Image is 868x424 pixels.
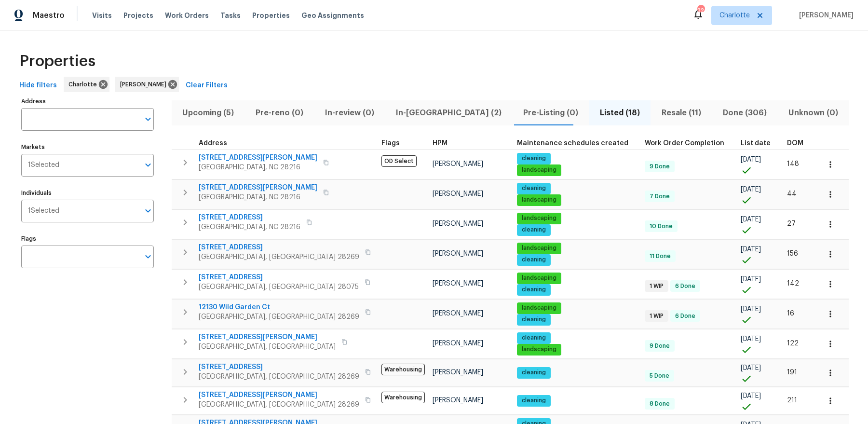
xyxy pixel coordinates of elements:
span: HPM [433,140,448,147]
span: Properties [252,11,290,20]
button: Hide filters [15,77,61,95]
span: 7 Done [646,192,674,201]
span: [STREET_ADDRESS][PERSON_NAME] [199,183,317,192]
button: Open [141,204,155,218]
span: 16 [787,310,794,317]
span: [GEOGRAPHIC_DATA], [GEOGRAPHIC_DATA] 28075 [199,282,359,292]
span: Done (306) [718,106,772,120]
span: [PERSON_NAME] [120,80,170,89]
span: [STREET_ADDRESS][PERSON_NAME] [199,332,336,342]
span: Projects [123,11,153,20]
span: cleaning [518,315,550,324]
label: Markets [21,144,154,150]
span: [DATE] [741,306,761,313]
span: [GEOGRAPHIC_DATA], [GEOGRAPHIC_DATA] 28269 [199,372,359,382]
span: Warehousing [381,364,425,375]
span: [PERSON_NAME] [433,250,483,257]
span: Geo Assignments [301,11,364,20]
span: landscaping [518,244,560,252]
span: 1 Selected [28,207,59,215]
label: Individuals [21,190,154,196]
span: 27 [787,220,796,227]
span: [DATE] [741,365,761,371]
span: Maestro [33,11,65,20]
span: 44 [787,191,797,197]
span: cleaning [518,369,550,377]
span: Resale (11) [656,106,706,120]
span: [GEOGRAPHIC_DATA], [GEOGRAPHIC_DATA] 28269 [199,252,359,262]
span: Unknown (0) [783,106,843,120]
span: In-[GEOGRAPHIC_DATA] (2) [391,106,507,120]
span: [STREET_ADDRESS] [199,362,359,372]
span: landscaping [518,196,560,204]
span: 11 Done [646,252,675,260]
span: landscaping [518,345,560,354]
span: 6 Done [671,282,699,290]
span: cleaning [518,334,550,342]
span: [PERSON_NAME] [433,310,483,317]
span: [STREET_ADDRESS] [199,243,359,252]
span: [PERSON_NAME] [433,340,483,347]
span: cleaning [518,256,550,264]
span: [STREET_ADDRESS] [199,213,300,222]
span: Work Order Completion [645,140,724,147]
span: Pre-Listing (0) [518,106,583,120]
span: DOM [787,140,803,147]
button: Open [141,250,155,263]
span: Pre-reno (0) [251,106,309,120]
span: 6 Done [671,312,699,320]
span: [STREET_ADDRESS][PERSON_NAME] [199,153,317,163]
span: [DATE] [741,156,761,163]
span: 211 [787,397,797,404]
span: Maintenance schedules created [517,140,628,147]
div: Charlotte [64,77,109,92]
span: [PERSON_NAME] [433,191,483,197]
span: cleaning [518,154,550,163]
span: 156 [787,250,798,257]
label: Flags [21,236,154,242]
span: [STREET_ADDRESS] [199,273,359,282]
span: [PERSON_NAME] [433,220,483,227]
span: [GEOGRAPHIC_DATA], [GEOGRAPHIC_DATA] 28269 [199,400,359,410]
span: Address [199,140,227,147]
span: Charlotte [68,80,101,89]
span: landscaping [518,214,560,222]
span: 1 WIP [646,282,667,290]
span: cleaning [518,184,550,192]
span: 12130 Wild Garden Ct [199,302,359,312]
span: [GEOGRAPHIC_DATA], NC 28216 [199,192,317,202]
span: [DATE] [741,336,761,342]
button: Open [141,158,155,172]
span: landscaping [518,304,560,312]
span: [GEOGRAPHIC_DATA], NC 28216 [199,163,317,172]
span: [STREET_ADDRESS][PERSON_NAME] [199,390,359,400]
span: 122 [787,340,799,347]
span: 148 [787,161,799,167]
button: Clear Filters [182,77,231,95]
span: landscaping [518,166,560,174]
span: List date [741,140,771,147]
span: Upcoming (5) [177,106,239,120]
span: 9 Done [646,163,674,171]
span: [DATE] [741,246,761,253]
span: Visits [92,11,112,20]
span: Charlotte [719,11,750,20]
span: 191 [787,369,797,376]
span: cleaning [518,397,550,405]
span: 1 WIP [646,312,667,320]
span: [GEOGRAPHIC_DATA], NC 28216 [199,222,300,232]
span: 8 Done [646,400,674,408]
span: 5 Done [646,372,673,380]
span: 9 Done [646,342,674,350]
span: [GEOGRAPHIC_DATA], [GEOGRAPHIC_DATA] 28269 [199,312,359,322]
span: OD Select [381,155,417,167]
span: [DATE] [741,186,761,193]
span: Warehousing [381,392,425,403]
span: [DATE] [741,393,761,399]
span: [PERSON_NAME] [795,11,854,20]
span: [GEOGRAPHIC_DATA], [GEOGRAPHIC_DATA] [199,342,336,352]
span: landscaping [518,274,560,282]
span: Hide filters [19,80,57,92]
span: [DATE] [741,276,761,283]
span: Flags [381,140,400,147]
